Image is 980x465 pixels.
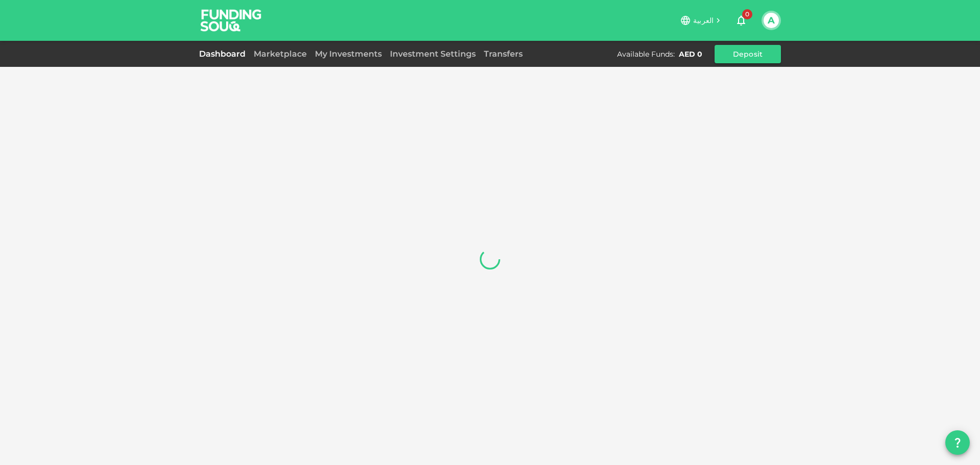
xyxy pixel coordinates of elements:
span: 0 [742,9,752,19]
button: 0 [731,10,751,31]
button: Deposit [715,45,781,63]
span: العربية [693,16,714,25]
a: Investment Settings [386,49,480,59]
a: My Investments [311,49,386,59]
a: Marketplace [250,49,311,59]
div: AED 0 [679,49,702,59]
button: question [945,430,970,455]
a: Transfers [480,49,527,59]
div: Available Funds : [617,49,675,59]
a: Dashboard [199,49,250,59]
button: A [764,13,779,28]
